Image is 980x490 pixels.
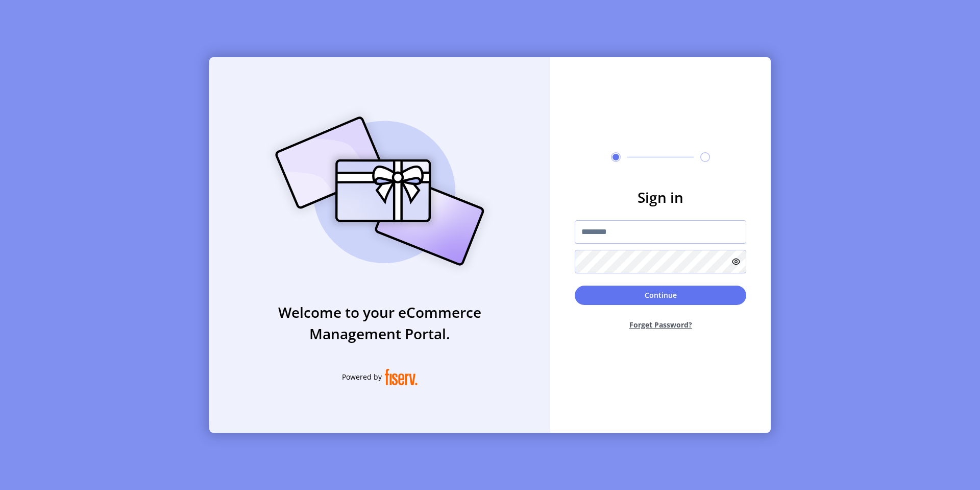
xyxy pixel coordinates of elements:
img: card_Illustration.svg [260,105,500,277]
button: Forget Password? [575,311,746,338]
span: Powered by [342,371,382,382]
h3: Sign in [575,186,746,208]
button: Continue [575,286,746,305]
h3: Welcome to your eCommerce Management Portal. [209,301,550,344]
